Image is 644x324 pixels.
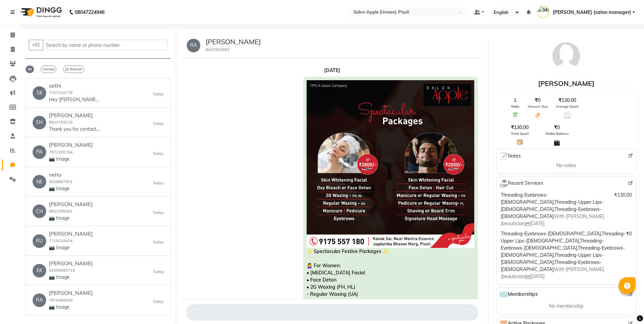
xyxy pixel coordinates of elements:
[554,124,560,131] span: ₹0
[49,112,100,119] h6: [PERSON_NAME]
[153,269,164,275] small: Today
[514,97,516,104] span: 1
[494,78,639,89] div: [PERSON_NAME]
[153,121,164,127] small: Today
[499,290,538,299] span: Memberships
[499,179,543,187] span: Recent Services
[49,172,73,178] h6: neha
[307,80,474,248] img: Image Message
[501,231,625,272] span: Threading-Eyebrows-[DEMOGRAPHIC_DATA],Threading-Upper Lips-[DEMOGRAPHIC_DATA],Threading-Eyebrows-...
[499,152,521,161] span: Notes
[33,86,46,100] div: SE
[626,230,632,237] span: ₹0
[49,83,100,89] h6: sethi
[33,234,46,248] div: RU
[49,238,73,243] small: 7718018434
[553,9,631,16] span: [PERSON_NAME] (salon manager)
[49,179,73,184] small: 9028887901
[49,185,73,192] p: 📷 Image
[614,192,632,199] span: ₹130.00
[63,66,84,73] span: Refresh
[153,299,164,305] small: Today
[33,145,46,159] div: PA
[33,204,46,218] div: CH
[549,39,583,73] img: avatar
[153,180,164,186] small: Today
[33,175,46,188] div: NE
[43,40,167,50] input: Search by name or phone number
[534,112,541,119] img: Amount Due Icon
[556,104,579,109] span: Average Spent
[49,150,73,155] small: 7972200764
[49,215,93,222] p: 📷 Image
[206,38,261,46] h5: [PERSON_NAME]
[49,298,73,303] small: 7875468540
[17,3,64,22] img: logo
[324,67,340,73] strong: [DATE]
[187,39,200,52] div: RA
[615,297,637,317] iframe: chat widget
[25,66,34,73] span: All
[535,97,540,104] span: ₹0
[49,304,93,311] p: 📷 Image
[49,96,100,103] p: Hey [PERSON_NAME], 🎉 Thank you for choosing Salon Apple (Unisex)! Here’s your invoice: 💰 Amount: ...
[33,293,46,307] div: RA
[49,156,93,163] p: 📷 Image
[153,91,164,97] small: Today
[153,151,164,157] small: Today
[206,47,229,52] small: 8421563963
[511,104,519,109] span: Visits
[558,97,576,104] span: ₹130.00
[49,290,93,296] h6: [PERSON_NAME]
[33,264,46,277] div: EK
[545,131,569,136] span: Wallet Balance
[49,274,93,281] p: 📷 Image
[49,120,73,125] small: 9503759176
[49,244,93,251] p: 📷 Image
[517,139,523,145] img: Total Spent Icon
[49,201,93,208] h6: [PERSON_NAME]
[49,209,73,214] small: 9823295951
[29,40,43,50] button: +91
[75,3,105,22] b: 08047224946
[556,162,576,169] span: No notes
[49,260,93,267] h6: [PERSON_NAME]
[49,142,93,148] h6: [PERSON_NAME]
[153,210,164,216] small: Today
[33,116,46,129] div: SH
[49,231,93,237] h6: [PERSON_NAME]
[153,239,164,245] small: Today
[549,303,583,310] span: No membership
[49,268,75,273] small: 92099083718
[41,66,56,73] span: Unread
[511,131,529,136] span: Total Spent
[564,112,570,118] img: Average Spent Icon
[537,6,549,18] img: Mrs. Poonam Bansal (salon manager)
[501,192,604,219] span: Threading-Eyebrows-[DEMOGRAPHIC_DATA],Threading-Upper Lips-[DEMOGRAPHIC_DATA],Threading-Eyebrows-...
[49,90,73,95] small: 7757016778
[528,104,548,109] span: Amount Due
[511,124,529,131] span: ₹130.00
[49,126,100,133] p: Thank you for contacting shairy Collection! Please let us know how we can help you.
